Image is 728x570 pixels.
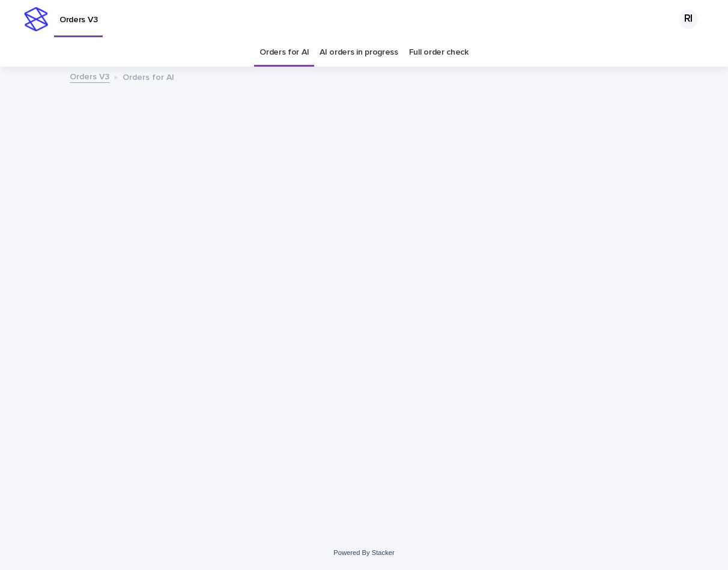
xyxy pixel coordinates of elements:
[123,70,174,83] p: Orders for AI
[679,10,698,29] div: RI
[333,549,394,556] a: Powered By Stacker
[409,38,469,67] a: Full order check
[70,69,109,83] a: Orders V3
[24,7,48,31] img: stacker-logo-s-only.png
[320,38,398,67] a: AI orders in progress
[259,38,309,67] a: Orders for AI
